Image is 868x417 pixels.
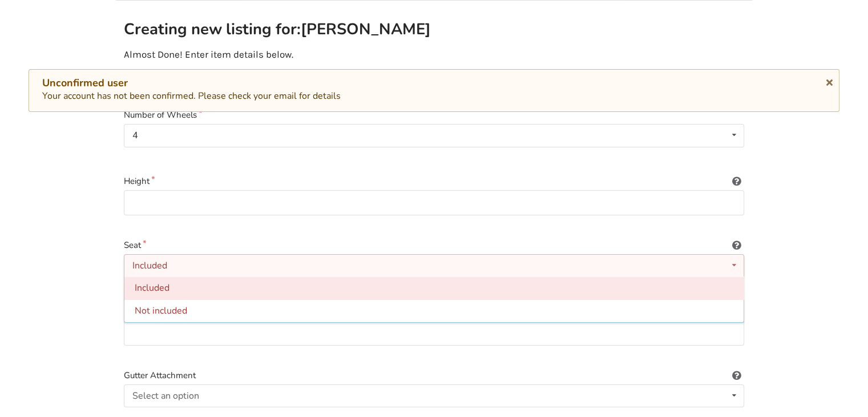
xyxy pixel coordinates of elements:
[124,369,744,382] label: Gutter Attachment
[124,109,744,122] label: Number of Wheels
[132,131,138,140] div: 4
[124,49,744,61] p: Almost Done! Enter item details below.
[132,261,167,270] div: Included
[124,175,744,188] label: Height
[42,77,826,103] div: Your account has not been confirmed. Please check your email for details
[135,305,187,318] span: Not included
[42,77,826,90] div: Unconfirmed user
[132,391,199,400] div: Select an option
[124,239,744,252] label: Seat
[135,282,169,295] span: Included
[124,19,432,39] h2: Creating new listing for: [PERSON_NAME]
